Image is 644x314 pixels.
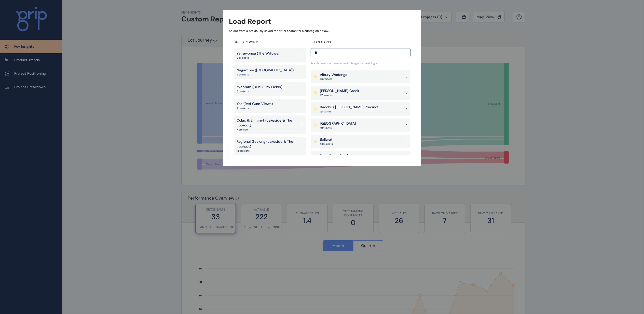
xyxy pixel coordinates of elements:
p: [PERSON_NAME] Creek [320,88,359,94]
h4: SUBREGIONS [311,40,410,45]
p: 48 project s [320,142,333,146]
p: Nagambie ([GEOGRAPHIC_DATA]) [237,68,294,73]
p: Search results for projects and subregions containing ' n ' [311,62,410,65]
p: Bass Coast Precinct [320,153,354,159]
p: [GEOGRAPHIC_DATA] [320,121,356,126]
p: 2 projects [237,107,273,110]
h3: Load Report [229,16,271,26]
p: Bacchus [PERSON_NAME] Precinct [320,105,379,110]
p: 27 project s [320,94,359,97]
p: Colac & Eliminyt (Lakeside & The Lookout) [237,118,296,128]
p: 18 projects [237,149,296,153]
h4: SAVED REPORTS [234,40,306,45]
p: 7 projects [237,128,296,132]
p: Yea (Red Gum Views) [237,101,273,107]
p: Kyabram (Blue Gum Fields) [237,85,282,90]
p: Regional Geelong (Lakeside & The Lookout) [237,139,296,149]
p: 5 projects [237,90,282,93]
p: Select from a previously saved report or search for a subregion below... [229,29,415,33]
p: 18 project s [320,126,356,129]
p: 5 project s [320,110,379,113]
p: Ballarat [320,137,333,142]
p: 2 projects [237,73,294,76]
p: 2 projects [237,56,280,60]
p: 14 project s [320,77,348,81]
p: Yarrawonga (The Willows) [237,51,280,56]
p: Albury Wodonga [320,72,348,77]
